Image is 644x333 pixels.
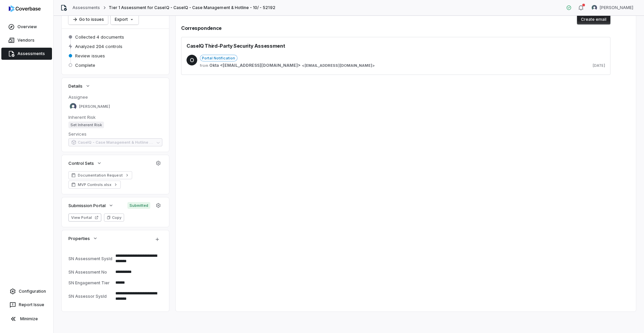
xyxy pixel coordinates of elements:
span: Collected 4 documents [75,34,124,40]
button: Minimize [3,312,51,326]
span: Documentation Request [78,173,123,178]
a: Assessments [1,48,52,60]
span: CaseIQ Third-Party Security Assessment [186,42,285,49]
img: Samuel Folarin avatar [592,5,597,10]
span: Overview [17,24,37,30]
a: Configuration [3,285,51,297]
span: Set Inherent Risk [68,122,104,128]
span: Vendors [17,38,35,43]
button: Copy [104,213,124,222]
span: Okta <[EMAIL_ADDRESS][DOMAIN_NAME]> [209,63,301,68]
span: Complete [75,62,95,68]
img: logo-D7KZi-bG.svg [9,5,41,12]
div: SN Engagement Tier [68,280,113,285]
span: O [186,55,197,65]
button: Submission Portal [66,199,116,211]
a: MVP Controls.xlsx [68,181,121,189]
button: Samuel Folarin avatar[PERSON_NAME] [588,3,637,13]
span: Minimize [20,316,38,322]
span: > [209,63,375,68]
span: Details [68,83,83,89]
div: SN Assessment SysId [68,256,113,261]
span: Properties [68,235,90,241]
img: Samuel Folarin avatar [70,103,76,110]
span: [DATE] [593,63,605,68]
span: [EMAIL_ADDRESS][DOMAIN_NAME] [305,63,372,68]
dt: Inherent Risk [68,114,162,120]
div: SN Assessor SysId [68,294,113,299]
button: Export [111,14,139,25]
span: Configuration [19,289,46,294]
span: Report Issue [19,302,44,307]
span: from [200,63,207,68]
span: Analyzed 204 controls [75,43,122,49]
span: Assessments [17,51,45,56]
button: Control Sets [66,157,104,169]
button: Details [66,80,93,92]
a: Overview [1,21,52,33]
span: [PERSON_NAME] [79,104,110,109]
button: Properties [66,232,100,244]
span: Tier 1 Assessment for CaseIQ - CaseIQ - Case Management & Hotline - 10/ - 52192 [109,5,275,10]
span: Submitted [127,202,150,209]
button: Go to issues [68,14,108,25]
dt: Assignee [68,94,162,100]
span: Review issues [75,53,105,59]
span: < [302,63,305,68]
h2: Correspondence [181,25,610,32]
span: Control Sets [68,160,94,166]
div: SN Assessment No [68,270,113,275]
button: Create email [577,14,610,25]
a: Assessments [72,5,100,10]
span: [PERSON_NAME] [600,5,633,10]
span: Submission Portal [68,202,106,208]
button: Report Issue [3,299,51,311]
a: Vendors [1,34,52,46]
dt: Services [68,131,162,137]
span: Portal Notification [200,55,237,61]
button: View Portal [68,213,101,222]
a: Documentation Request [68,171,132,179]
span: MVP Controls.xlsx [78,182,111,187]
